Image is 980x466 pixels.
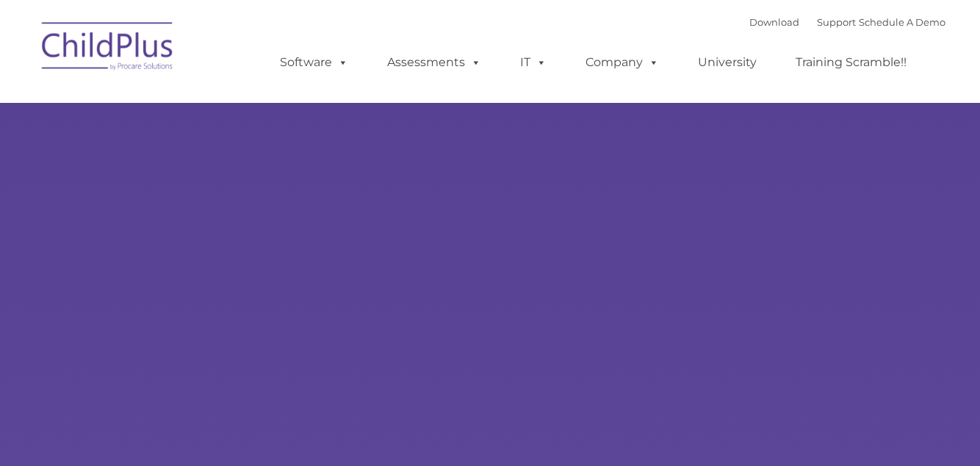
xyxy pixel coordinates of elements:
a: Company [571,48,674,77]
font: | [749,16,945,28]
a: Download [749,16,799,28]
a: University [683,48,771,77]
a: Schedule A Demo [859,16,945,28]
a: IT [505,48,561,77]
img: ChildPlus by Procare Solutions [35,12,181,85]
a: Assessments [372,48,496,77]
a: Support [817,16,856,28]
a: Training Scramble!! [781,48,921,77]
a: Software [265,48,363,77]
